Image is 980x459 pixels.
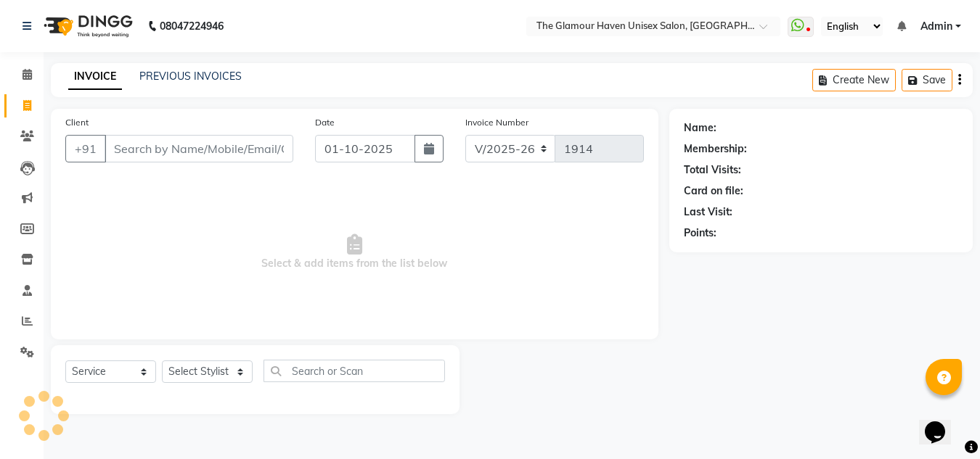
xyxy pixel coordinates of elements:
[920,19,952,34] span: Admin
[65,135,106,162] button: +91
[684,120,716,136] div: Name:
[160,6,224,46] b: 08047224946
[684,226,716,241] div: Points:
[684,162,741,178] div: Total Visits:
[37,6,136,46] img: logo
[919,401,965,444] iframe: chat widget
[684,204,732,220] div: Last Visit:
[684,183,743,199] div: Card on file:
[65,180,644,325] span: Select & add items from the list below
[315,116,335,129] label: Date
[68,64,122,90] a: INVOICE
[139,70,242,83] a: PREVIOUS INVOICES
[264,360,445,382] input: Search or Scan
[902,69,952,91] button: Save
[65,116,89,129] label: Client
[812,69,896,91] button: Create New
[105,135,293,162] input: Search by Name/Mobile/Email/Code
[465,116,528,129] label: Invoice Number
[684,141,747,157] div: Membership:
